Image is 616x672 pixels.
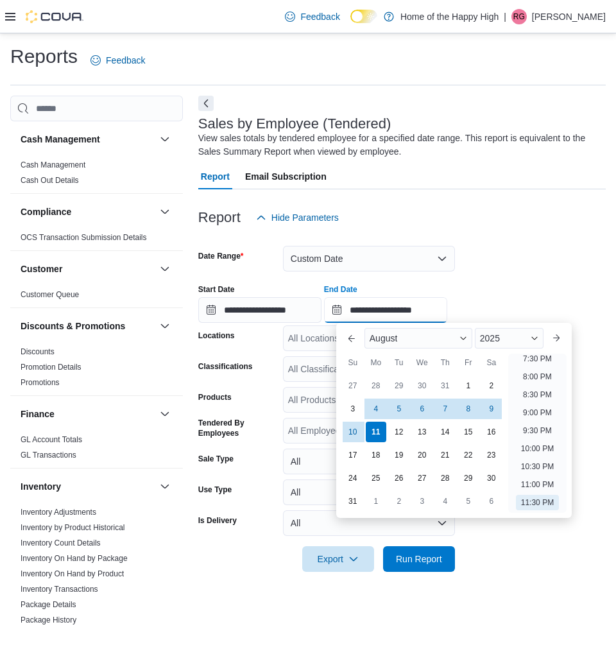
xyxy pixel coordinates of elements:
li: 9:00 PM [518,405,557,420]
a: Inventory On Hand by Package [21,554,128,563]
a: OCS Transaction Submission Details [21,233,147,242]
button: Custom Date [283,246,455,271]
div: day-27 [343,375,363,396]
span: GL Account Totals [21,435,82,445]
span: Inventory Count Details [21,538,101,548]
label: Locations [198,331,235,341]
div: day-24 [343,468,363,488]
div: Finance [10,432,183,468]
button: Hide Parameters [251,205,344,230]
span: Package Details [21,599,76,610]
div: Fr [458,352,479,373]
div: day-13 [412,422,432,442]
a: Promotion Details [21,363,81,372]
div: day-16 [481,422,502,442]
button: Compliance [21,205,155,218]
button: Compliance [157,204,173,220]
span: Inventory by Product Historical [21,522,125,533]
label: Start Date [198,284,235,295]
span: Package History [21,615,76,625]
div: day-29 [389,375,409,396]
label: End Date [324,284,357,295]
div: day-23 [481,445,502,465]
div: day-9 [481,399,502,419]
a: Package Details [21,600,76,609]
p: Home of the Happy High [400,9,499,24]
a: Inventory by Product Historical [21,523,125,532]
a: Promotions [21,378,60,387]
div: day-10 [343,422,363,442]
label: Is Delivery [198,515,237,526]
h1: Reports [10,44,78,69]
button: Customer [157,261,173,277]
h3: Report [198,210,241,225]
span: Report [201,164,230,189]
button: Run Report [383,546,455,572]
div: August, 2025 [341,374,503,513]
div: day-3 [412,491,432,512]
label: Date Range [198,251,244,261]
label: Sale Type [198,454,234,464]
div: Th [435,352,456,373]
li: 9:30 PM [518,423,557,438]
li: 10:00 PM [516,441,559,456]
p: | [504,9,506,24]
button: Inventory [157,479,173,494]
a: Inventory On Hand by Product [21,569,124,578]
li: 7:30 PM [518,351,557,366]
span: Inventory On Hand by Package [21,553,128,564]
span: Inventory Transactions [21,584,98,594]
div: day-5 [389,399,409,419]
div: Riley Groulx [511,9,527,24]
div: Button. Open the year selector. 2025 is currently selected. [475,328,543,349]
div: day-17 [343,445,363,465]
button: All [283,479,455,505]
div: day-4 [366,399,386,419]
a: Inventory Transactions [21,585,98,594]
button: Next [198,96,214,111]
h3: Sales by Employee (Tendered) [198,116,391,132]
img: Cova [26,10,83,23]
span: Hide Parameters [271,211,339,224]
div: day-1 [366,491,386,512]
span: August [370,333,398,343]
div: day-27 [412,468,432,488]
h3: Customer [21,263,62,275]
button: Inventory [21,480,155,493]
a: Cash Out Details [21,176,79,185]
h3: Cash Management [21,133,100,146]
div: Sa [481,352,502,373]
a: Feedback [280,4,345,30]
div: day-14 [435,422,456,442]
span: Feedback [300,10,339,23]
a: Discounts [21,347,55,356]
div: day-30 [412,375,432,396]
div: Button. Open the month selector. August is currently selected. [364,328,472,349]
span: Customer Queue [21,289,79,300]
div: day-6 [481,491,502,512]
div: day-12 [389,422,409,442]
a: Package History [21,616,76,625]
span: Export [310,546,366,572]
div: day-22 [458,445,479,465]
div: Su [343,352,363,373]
button: All [283,510,455,536]
li: 11:00 PM [516,477,559,492]
div: day-1 [458,375,479,396]
input: Dark Mode [350,10,377,23]
span: GL Transactions [21,450,76,460]
div: day-31 [343,491,363,512]
div: Cash Management [10,157,183,193]
div: View sales totals by tendered employee for a specified date range. This report is equivalent to t... [198,132,599,159]
li: 8:30 PM [518,387,557,402]
div: day-3 [343,399,363,419]
span: Inventory On Hand by Product [21,569,124,579]
span: Cash Management [21,160,85,170]
button: Discounts & Promotions [21,320,155,332]
div: day-26 [389,468,409,488]
h3: Finance [21,408,55,420]
a: Feedback [85,47,150,73]
button: Discounts & Promotions [157,318,173,334]
label: Classifications [198,361,253,372]
span: Promotion Details [21,362,81,372]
